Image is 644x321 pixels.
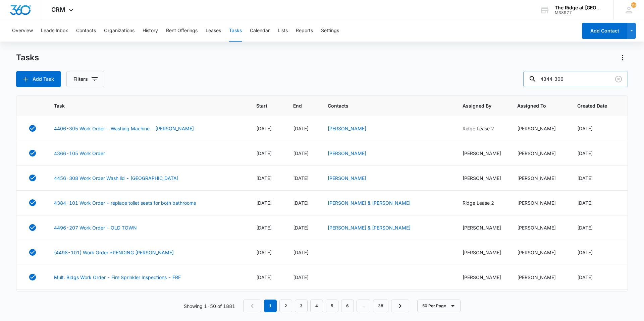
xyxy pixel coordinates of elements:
[463,125,501,132] div: Ridge Lease 2
[104,20,135,42] button: Organizations
[293,175,309,181] span: [DATE]
[577,225,593,231] span: [DATE]
[184,303,235,310] p: Showing 1-50 of 1881
[463,249,501,256] div: [PERSON_NAME]
[463,199,501,206] div: Ridge Lease 2
[517,150,561,157] div: [PERSON_NAME]
[143,20,158,42] button: History
[517,175,561,182] div: [PERSON_NAME]
[577,250,593,255] span: [DATE]
[243,300,409,312] nav: Pagination
[517,224,561,231] div: [PERSON_NAME]
[256,102,267,109] span: Start
[264,300,277,312] em: 1
[51,6,65,13] span: CRM
[295,300,308,312] a: Page 3
[54,102,230,109] span: Task
[517,249,561,256] div: [PERSON_NAME]
[41,20,68,42] button: Leads Inbox
[54,175,178,182] a: 4456-308 Work Order Wash lid - [GEOGRAPHIC_DATA]
[391,300,409,312] a: Next Page
[517,102,551,109] span: Assigned To
[577,102,607,109] span: Created Date
[293,150,309,156] span: [DATE]
[54,274,181,281] a: Mult. Bldgs Work Order - Fire Sprinkler Inspections - FRF
[293,102,302,109] span: End
[577,126,593,131] span: [DATE]
[16,71,61,87] button: Add Task
[166,20,198,42] button: Rent Offerings
[293,225,309,231] span: [DATE]
[256,250,272,255] span: [DATE]
[555,5,604,10] div: account name
[66,71,104,87] button: Filters
[54,199,196,206] a: 4384-101 Work Order - replace toilet seats for both bathrooms
[278,20,288,42] button: Lists
[206,20,221,42] button: Leases
[293,126,309,131] span: [DATE]
[517,274,561,281] div: [PERSON_NAME]
[463,224,501,231] div: [PERSON_NAME]
[54,249,174,256] a: (4498-101) Work Order *PENDING [PERSON_NAME]
[577,150,593,156] span: [DATE]
[54,224,137,231] a: 4496-207 Work Order - OLD TOWN
[326,300,338,312] a: Page 5
[279,300,292,312] a: Page 2
[517,125,561,132] div: [PERSON_NAME]
[463,274,501,281] div: [PERSON_NAME]
[582,23,627,39] button: Add Contact
[463,102,491,109] span: Assigned By
[256,274,272,280] span: [DATE]
[373,300,388,312] a: Page 38
[577,175,593,181] span: [DATE]
[577,200,593,206] span: [DATE]
[328,175,366,181] a: [PERSON_NAME]
[631,2,636,8] span: 191
[555,10,604,15] div: account id
[256,126,272,131] span: [DATE]
[296,20,313,42] button: Reports
[256,200,272,206] span: [DATE]
[54,150,105,157] a: 4366-105 Work Order
[463,150,501,157] div: [PERSON_NAME]
[256,150,272,156] span: [DATE]
[293,200,309,206] span: [DATE]
[328,200,411,206] a: [PERSON_NAME] & [PERSON_NAME]
[54,125,194,132] a: 4406-305 Work Order - Washing Machine - [PERSON_NAME]
[328,102,437,109] span: Contacts
[577,274,593,280] span: [DATE]
[12,20,33,42] button: Overview
[256,175,272,181] span: [DATE]
[76,20,96,42] button: Contacts
[250,20,270,42] button: Calendar
[617,52,628,63] button: Actions
[613,74,624,84] button: Clear
[631,2,636,8] div: notifications count
[256,225,272,231] span: [DATE]
[321,20,339,42] button: Settings
[328,225,411,231] a: [PERSON_NAME] & [PERSON_NAME]
[293,274,309,280] span: [DATE]
[463,175,501,182] div: [PERSON_NAME]
[328,150,366,156] a: [PERSON_NAME]
[293,250,309,255] span: [DATE]
[16,53,39,63] h1: Tasks
[328,126,366,131] a: [PERSON_NAME]
[310,300,323,312] a: Page 4
[417,300,461,312] button: 50 Per Page
[523,71,628,87] input: Search Tasks
[341,300,354,312] a: Page 6
[229,20,242,42] button: Tasks
[517,199,561,206] div: [PERSON_NAME]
